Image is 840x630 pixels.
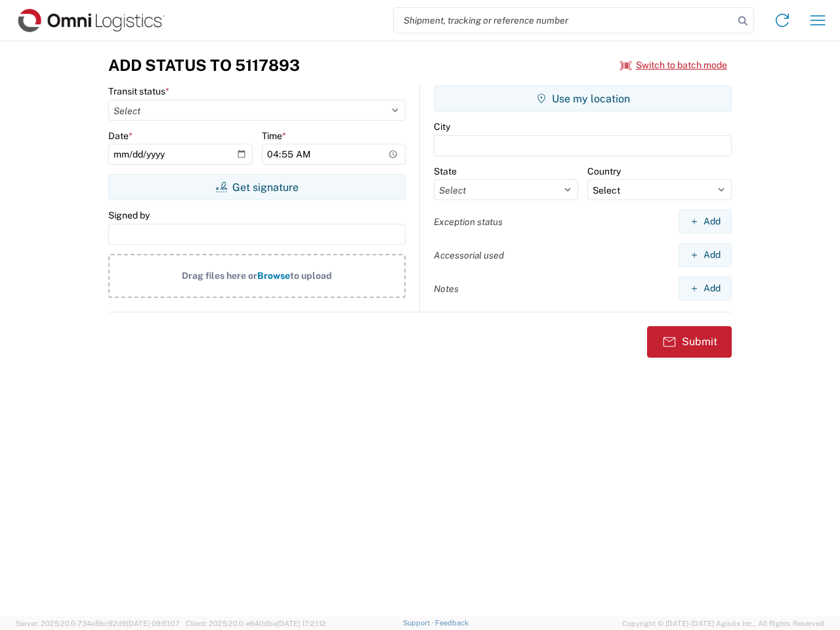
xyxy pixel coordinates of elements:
[435,619,469,627] a: Feedback
[679,243,732,267] button: Add
[434,165,457,177] label: State
[620,54,727,76] button: Switch to batch mode
[434,85,732,112] button: Use my location
[434,121,450,133] label: City
[262,130,286,142] label: Time
[108,174,406,200] button: Get signature
[434,283,459,295] label: Notes
[394,8,734,33] input: Shipment, tracking or reference number
[622,618,824,629] span: Copyright © [DATE]-[DATE] Agistix Inc., All Rights Reserved
[679,276,732,301] button: Add
[108,130,133,142] label: Date
[257,270,290,281] span: Browse
[108,85,169,97] label: Transit status
[182,270,257,281] span: Drag files here or
[290,270,332,281] span: to upload
[108,56,300,75] h3: Add Status to 5117893
[434,216,503,228] label: Exception status
[403,619,436,627] a: Support
[127,619,180,627] span: [DATE] 09:51:07
[679,209,732,234] button: Add
[186,619,326,627] span: Client: 2025.20.0-e640dba
[587,165,621,177] label: Country
[16,619,180,627] span: Server: 2025.20.0-734e5bc92d9
[434,249,504,261] label: Accessorial used
[277,619,326,627] span: [DATE] 17:21:12
[647,326,732,358] button: Submit
[108,209,150,221] label: Signed by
